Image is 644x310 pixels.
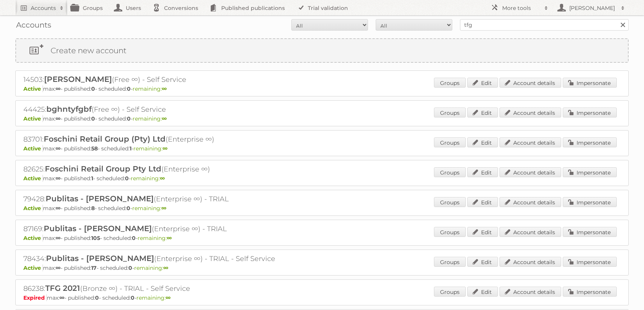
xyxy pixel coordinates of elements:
strong: ∞ [166,294,171,301]
span: Publitas - [PERSON_NAME] [46,254,154,263]
p: max: - published: - scheduled: - [23,205,621,212]
strong: ∞ [163,145,168,152]
h2: [PERSON_NAME] [567,4,617,12]
strong: 0 [91,115,95,122]
span: remaining: [133,145,168,152]
strong: 0 [91,85,95,92]
strong: 0 [127,85,131,92]
span: remaining: [132,205,166,212]
span: remaining: [133,85,167,92]
strong: ∞ [163,264,168,271]
strong: 0 [131,294,135,301]
h2: 79428: (Enterprise ∞) - TRIAL [23,194,292,204]
a: Groups [434,287,466,297]
a: Impersonate [563,197,617,207]
a: Groups [434,197,466,207]
a: Groups [434,78,466,88]
a: Account details [499,227,561,237]
span: bghntyfgbf [46,104,92,114]
p: max: - published: - scheduled: - [23,175,621,182]
a: Impersonate [563,167,617,177]
a: Edit [467,197,498,207]
a: Account details [499,108,561,117]
a: Groups [434,108,466,117]
span: [PERSON_NAME] [44,75,112,84]
h2: 83701: (Enterprise ∞) [23,134,292,144]
span: Expired [23,294,47,301]
span: Publitas - [PERSON_NAME] [46,194,154,203]
strong: ∞ [56,235,61,241]
p: max: - published: - scheduled: - [23,235,621,241]
p: max: - published: - scheduled: - [23,294,621,301]
h2: 82625: (Enterprise ∞) [23,164,292,174]
a: Edit [467,257,498,267]
strong: ∞ [160,175,165,182]
a: Account details [499,197,561,207]
a: Impersonate [563,137,617,147]
a: Create new account [16,39,628,62]
a: Groups [434,137,466,147]
strong: ∞ [56,85,61,92]
a: Impersonate [563,257,617,267]
p: max: - published: - scheduled: - [23,115,621,122]
h2: 87169: (Enterprise ∞) - TRIAL [23,224,292,234]
strong: ∞ [161,205,166,212]
strong: ∞ [162,85,167,92]
a: Groups [434,167,466,177]
a: Account details [499,78,561,88]
a: Account details [499,257,561,267]
a: Account details [499,167,561,177]
strong: 17 [91,264,97,271]
span: Active [23,115,43,122]
h2: 86238: (Bronze ∞) - TRIAL - Self Service [23,284,292,294]
span: remaining: [131,175,165,182]
span: Active [23,145,43,152]
a: Groups [434,257,466,267]
strong: ∞ [162,115,167,122]
span: remaining: [138,235,172,241]
a: Impersonate [563,108,617,117]
p: max: - published: - scheduled: - [23,85,621,92]
h2: Accounts [31,4,56,12]
span: Publitas - [PERSON_NAME] [44,224,152,233]
strong: ∞ [56,264,61,271]
span: remaining: [134,264,168,271]
strong: 8 [91,205,95,212]
a: Groups [434,227,466,237]
p: max: - published: - scheduled: - [23,145,621,152]
strong: 0 [95,294,99,301]
p: max: - published: - scheduled: - [23,264,621,271]
a: Edit [467,137,498,147]
span: Active [23,85,43,92]
h2: 14503: (Free ∞) - Self Service [23,75,292,85]
strong: 0 [127,115,131,122]
strong: ∞ [167,235,172,241]
span: Active [23,235,43,241]
h2: 44425: (Free ∞) - Self Service [23,104,292,114]
strong: 0 [128,264,132,271]
a: Impersonate [563,287,617,297]
span: Active [23,205,43,212]
strong: ∞ [56,115,61,122]
span: remaining: [136,294,171,301]
strong: 105 [91,235,100,241]
strong: 58 [91,145,98,152]
span: remaining: [133,115,167,122]
strong: ∞ [56,205,61,212]
span: Foschini Retail Group Pty Ltd [45,164,161,173]
h2: 78434: (Enterprise ∞) - TRIAL - Self Service [23,254,292,264]
span: Active [23,175,43,182]
strong: 0 [132,235,136,241]
a: Account details [499,137,561,147]
strong: ∞ [59,294,64,301]
a: Edit [467,227,498,237]
a: Edit [467,78,498,88]
strong: 1 [91,175,93,182]
a: Account details [499,287,561,297]
a: Impersonate [563,227,617,237]
strong: 0 [127,205,130,212]
strong: ∞ [56,145,61,152]
strong: ∞ [56,175,61,182]
a: Edit [467,287,498,297]
strong: 1 [130,145,131,152]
